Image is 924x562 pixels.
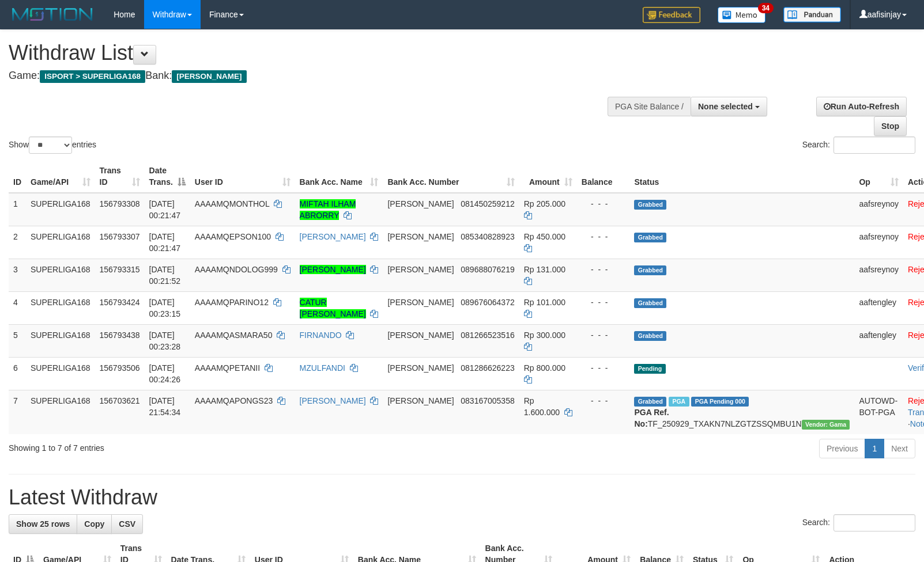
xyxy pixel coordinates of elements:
[461,396,514,405] span: Copy 083167005358 to clipboard
[26,357,95,390] td: SUPERLIGA168
[387,298,454,307] span: [PERSON_NAME]
[634,298,666,308] span: Grabbed
[9,160,26,193] th: ID
[634,331,666,341] span: Grabbed
[26,390,95,434] td: SUPERLIGA168
[524,396,560,417] span: Rp 1.600.000
[834,136,915,154] input: Search:
[524,265,565,274] span: Rp 131.000
[383,160,519,193] th: Bank Acc. Number: activate to sort column ascending
[802,136,915,154] label: Search:
[387,265,454,274] span: [PERSON_NAME]
[149,232,181,253] span: [DATE] 00:21:47
[26,259,95,291] td: SUPERLIGA168
[300,363,345,373] a: MZULFANDI
[9,357,26,390] td: 6
[195,331,273,340] span: AAAAMQASMARA50
[95,160,145,193] th: Trans ID: activate to sort column ascending
[300,232,366,241] a: [PERSON_NAME]
[582,231,625,242] div: - - -
[582,297,625,308] div: - - -
[854,226,903,259] td: aafsreynoy
[172,70,246,83] span: [PERSON_NAME]
[195,363,260,373] span: AAAAMQPETANII
[145,160,190,193] th: Date Trans.: activate to sort column descending
[100,396,140,405] span: 156703621
[874,116,907,136] a: Stop
[26,193,95,226] td: SUPERLIGA168
[582,362,625,374] div: - - -
[195,265,278,274] span: AAAAMQNDOLOG999
[854,324,903,357] td: aaftengley
[111,514,143,534] a: CSV
[9,41,605,64] h1: Withdraw List
[119,519,135,529] span: CSV
[387,331,454,340] span: [PERSON_NAME]
[461,199,514,208] span: Copy 081450259212 to clipboard
[9,514,77,534] a: Show 25 rows
[634,200,666,210] span: Grabbed
[100,265,140,274] span: 156793315
[9,438,376,454] div: Showing 1 to 7 of 7 entries
[884,439,915,458] a: Next
[387,396,454,405] span: [PERSON_NAME]
[698,102,753,111] span: None selected
[634,408,669,428] b: PGA Ref. No:
[77,514,112,534] a: Copy
[865,439,884,458] a: 1
[643,7,700,23] img: Feedback.jpg
[634,233,666,242] span: Grabbed
[9,136,96,154] label: Show entries
[854,291,903,324] td: aaftengley
[854,390,903,434] td: AUTOWD-BOT-PGA
[100,232,140,241] span: 156793307
[16,519,70,529] span: Show 25 rows
[608,97,691,116] div: PGA Site Balance /
[854,160,903,193] th: Op: activate to sort column ascending
[461,331,514,340] span: Copy 081266523516 to clipboard
[854,193,903,226] td: aafsreynoy
[26,324,95,357] td: SUPERLIGA168
[195,199,269,208] span: AAAAMQMONTHOL
[582,329,625,341] div: - - -
[9,193,26,226] td: 1
[9,291,26,324] td: 4
[9,259,26,291] td: 3
[524,363,565,373] span: Rp 800.000
[195,396,273,405] span: AAAAMQAPONGS23
[195,232,271,241] span: AAAAMQEPSON100
[634,397,666,407] span: Grabbed
[295,160,383,193] th: Bank Acc. Name: activate to sort column ascending
[629,160,854,193] th: Status
[461,232,514,241] span: Copy 085340828923 to clipboard
[9,70,605,82] h4: Game: Bank:
[816,97,907,116] a: Run Auto-Refresh
[387,363,454,373] span: [PERSON_NAME]
[9,324,26,357] td: 5
[149,363,181,384] span: [DATE] 00:24:26
[387,232,454,241] span: [PERSON_NAME]
[100,199,140,208] span: 156793308
[691,97,767,116] button: None selected
[9,486,915,509] h1: Latest Withdraw
[783,7,841,22] img: panduan.png
[149,298,181,318] span: [DATE] 00:23:15
[461,363,514,373] span: Copy 081286626223 to clipboard
[524,199,565,208] span: Rp 205.000
[300,298,366,318] a: CATUR [PERSON_NAME]
[149,199,181,220] span: [DATE] 00:21:47
[149,396,181,417] span: [DATE] 21:54:34
[149,265,181,286] span: [DATE] 00:21:52
[40,70,145,83] span: ISPORT > SUPERLIGA168
[461,298,514,307] span: Copy 089676064372 to clipboard
[634,265,666,275] span: Grabbed
[26,160,95,193] th: Game/API: activate to sort column ascending
[519,160,577,193] th: Amount: activate to sort column ascending
[190,160,295,193] th: User ID: activate to sort column ascending
[100,298,140,307] span: 156793424
[29,136,72,154] select: Showentries
[669,397,689,407] span: Marked by aafchhiseyha
[524,298,565,307] span: Rp 101.000
[634,364,665,374] span: Pending
[26,226,95,259] td: SUPERLIGA168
